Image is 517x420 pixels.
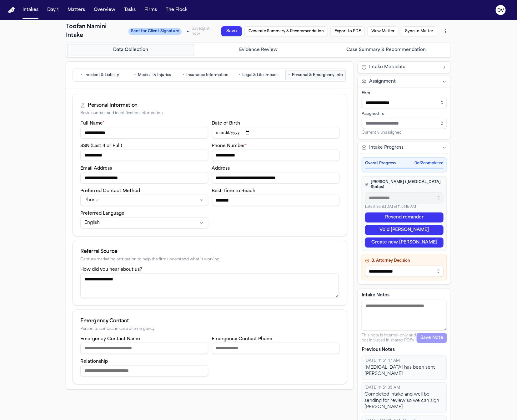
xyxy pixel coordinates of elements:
[8,7,15,13] a: Home
[80,211,124,216] label: Preferred Language
[358,76,451,87] button: Assignment
[80,121,104,126] label: Full Name
[180,70,231,80] button: Go to Insurance Information
[358,142,451,153] button: Intake Progress
[365,238,444,248] button: Create new [PERSON_NAME]
[142,4,159,16] button: Firms
[224,137,241,169] button: View Matter
[163,4,190,16] button: The Flock
[358,62,451,73] button: Intake Metadata
[364,392,444,410] div: Completed intake and well be sending for review so we can sign [PERSON_NAME]
[138,73,171,78] span: Medical & Injuries
[212,337,273,341] label: Emergency Contact Phone
[239,17,266,100] button: Generate Summary & Recommendation
[365,213,444,223] button: Resend reminder
[362,300,447,330] textarea: Intake notes
[362,347,447,353] p: Previous Notes
[292,73,343,78] span: Personal & Emergency Info
[183,72,184,78] span: •
[362,111,447,116] div: Assigned To
[134,72,136,78] span: •
[88,102,138,109] div: Personal Information
[80,248,339,255] div: Referral Source
[365,205,444,210] p: Latest Sent: [DATE] 11:51:16 AM
[232,101,248,136] button: Export to PDF
[212,150,340,161] input: Phone number
[362,130,402,135] span: Currently unassigned
[80,150,208,161] input: SSN
[212,195,340,206] input: Best time to reach
[84,73,119,78] span: Incident & Liability
[127,70,178,80] button: Go to Medical & Injuries
[122,4,138,16] button: Tasks
[323,44,449,56] button: Go to Case Summary & Recommendation step
[212,189,256,193] label: Best Time to Reach
[364,358,444,363] div: [DATE] 11:51:47 AM
[365,258,444,263] h4: B. Attorney Decision
[239,72,241,78] span: •
[91,4,118,16] button: Overview
[80,189,140,193] label: Preferred Contact Method
[362,292,447,299] label: Intake Notes
[20,4,41,16] button: Intakes
[80,166,112,171] label: Email Address
[80,267,142,272] label: How did you hear about us?
[233,70,284,80] button: Go to Legal & Life Impact
[414,161,444,166] span: 0 of 2 completed
[362,97,447,108] input: Select firm
[68,44,194,56] button: Go to Data Collection step
[362,91,447,96] div: Firm
[212,172,340,183] input: Address
[81,72,83,78] span: •
[213,208,227,221] button: More actions
[45,4,61,16] button: Day 1
[80,317,339,325] div: Emergency Contact
[369,79,396,85] span: Assignment
[243,73,278,78] span: Legal & Life Impact
[80,172,208,183] input: Email address
[65,4,88,16] button: Matters
[8,7,15,13] img: Finch Logo
[80,111,339,116] div: Basic contact and identification information
[74,70,126,80] button: Go to Incident & Liability
[365,161,396,166] span: Overall Progress
[80,337,140,341] label: Emergency Contact Name
[364,385,444,390] div: [DATE] 11:51:35 AM
[80,127,208,138] input: Full name
[68,44,449,56] nav: Intake steps
[186,73,228,78] span: Insurance Information
[217,170,234,207] button: Sync to Matter
[365,225,444,235] button: Void [PERSON_NAME]
[369,145,404,151] span: Intake Progress
[364,365,444,377] div: [MEDICAL_DATA] has been sent [PERSON_NAME]
[212,127,340,138] input: Date of birth
[212,343,340,354] input: Emergency contact phone
[80,359,108,364] label: Relationship
[369,64,405,70] span: Intake Metadata
[80,257,339,262] div: Capture marketing attribution to help the firm understand what is working
[362,333,417,343] p: This note is internal-only and not included in shared PDFs.
[362,118,447,129] input: Assign to staff member
[212,121,240,126] label: Date of Birth
[212,166,230,171] label: Address
[80,365,208,376] input: Emergency contact relationship
[80,144,122,148] label: SSN (Last 4 or Full)
[285,70,346,80] button: Go to Personal & Emergency Info
[212,144,247,148] label: Phone Number
[195,44,322,56] button: Go to Evidence Review step
[288,72,290,78] span: •
[365,180,444,190] h4: [PERSON_NAME] ([MEDICAL_DATA] Status)
[80,327,339,331] div: Person to contact in case of emergency
[80,343,208,354] input: Emergency contact name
